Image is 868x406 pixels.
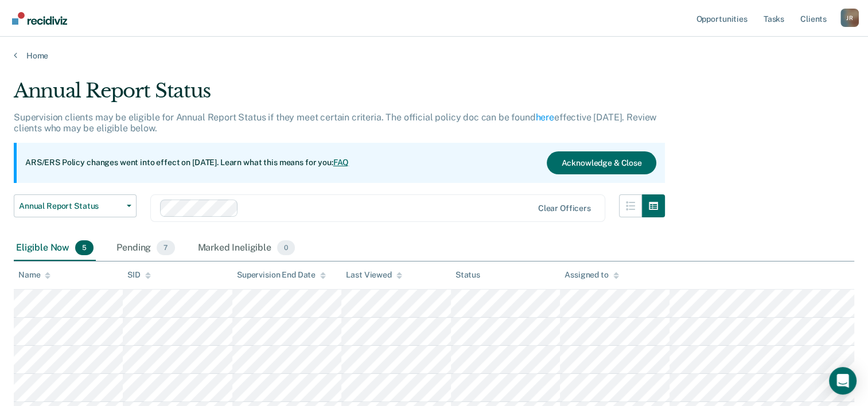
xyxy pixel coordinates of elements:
div: Clear officers [538,204,591,213]
div: J R [840,9,859,27]
a: here [536,112,554,123]
span: Annual Report Status [19,201,122,211]
a: Home [14,50,854,61]
div: Assigned to [565,270,618,280]
span: 0 [277,240,295,255]
div: Status [456,270,480,280]
button: Profile dropdown button [840,9,859,27]
p: Supervision clients may be eligible for Annual Report Status if they meet certain criteria. The o... [14,112,656,134]
div: SID [127,270,151,280]
img: Recidiviz [12,12,67,25]
button: Annual Report Status [14,194,137,217]
div: Last Viewed [346,270,402,280]
div: Marked Ineligible0 [196,236,298,261]
span: 7 [157,240,174,255]
p: ARS/ERS Policy changes went into effect on [DATE]. Learn what this means for you: [25,157,349,169]
span: 5 [75,240,94,255]
div: Eligible Now5 [14,236,96,261]
div: Pending7 [114,236,177,261]
button: Acknowledge & Close [547,151,656,174]
div: Supervision End Date [237,270,326,280]
a: FAQ [333,158,349,167]
div: Open Intercom Messenger [829,367,857,395]
div: Name [18,270,50,280]
div: Annual Report Status [14,79,665,112]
